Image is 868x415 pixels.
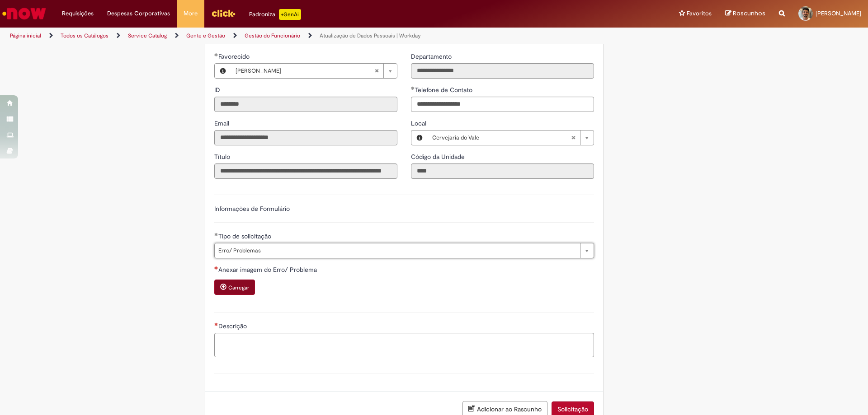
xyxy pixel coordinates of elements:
span: Somente leitura - Título [214,153,232,161]
span: Favoritos [687,9,712,18]
span: Somente leitura - Departamento [411,52,453,61]
span: Obrigatório Preenchido [411,86,415,90]
span: Requisições [62,9,94,18]
input: Telefone de Contato [411,97,594,112]
a: Cervejaria do ValeLimpar campo Local [428,131,594,145]
abbr: Limpar campo Favorecido [370,64,383,78]
span: Rascunhos [733,9,765,18]
span: Anexar imagem do Erro/ Problema [218,266,319,274]
span: More [184,9,198,18]
label: Informações de Formulário [214,205,290,213]
img: ServiceNow [1,5,47,23]
span: Despesas Corporativas [107,9,170,18]
a: [PERSON_NAME]Limpar campo Favorecido [231,64,397,78]
span: Tipo de solicitação [218,232,273,240]
span: Necessários [214,266,218,270]
span: Necessários - Favorecido [218,52,251,61]
small: Carregar [228,284,249,291]
a: Página inicial [10,32,41,39]
span: [PERSON_NAME] [236,64,374,78]
input: Código da Unidade [411,163,594,179]
input: Título [214,163,397,179]
a: Atualização de Dados Pessoais | Workday [320,32,421,39]
input: ID [214,97,397,112]
span: Somente leitura - Email [214,119,231,127]
label: Somente leitura - Título [214,152,232,161]
input: Departamento [411,63,594,79]
label: Somente leitura - Email [214,119,231,128]
p: +GenAi [279,9,301,20]
textarea: Descrição [214,333,594,357]
button: Carregar anexo de Anexar imagem do Erro/ Problema Required [214,280,255,295]
a: Rascunhos [725,9,765,18]
button: Local, Visualizar este registro Cervejaria do Vale [411,131,428,145]
span: Obrigatório Preenchido [214,53,218,56]
div: Padroniza [249,9,301,20]
span: Descrição [218,322,249,330]
label: Somente leitura - Departamento [411,52,453,61]
button: Favorecido, Visualizar este registro Ezio Olivares [215,64,231,78]
span: Cervejaria do Vale [432,131,571,145]
a: Gente e Gestão [186,32,225,39]
img: click_logo_yellow_360x200.png [211,6,236,20]
span: Necessários [214,322,218,326]
span: Erro/ Problemas [218,243,576,258]
span: [PERSON_NAME] [816,9,861,17]
a: Todos os Catálogos [61,32,108,39]
abbr: Limpar campo Local [566,131,580,145]
span: Somente leitura - ID [214,86,222,94]
span: Obrigatório Preenchido [214,233,218,236]
span: Local [411,119,428,127]
label: Somente leitura - ID [214,85,222,94]
a: Service Catalog [128,32,167,39]
span: Somente leitura - Código da Unidade [411,153,467,161]
ul: Trilhas de página [7,28,572,44]
span: Telefone de Contato [415,86,474,94]
label: Somente leitura - Código da Unidade [411,152,467,161]
input: Email [214,130,397,145]
a: Gestão do Funcionário [245,32,300,39]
